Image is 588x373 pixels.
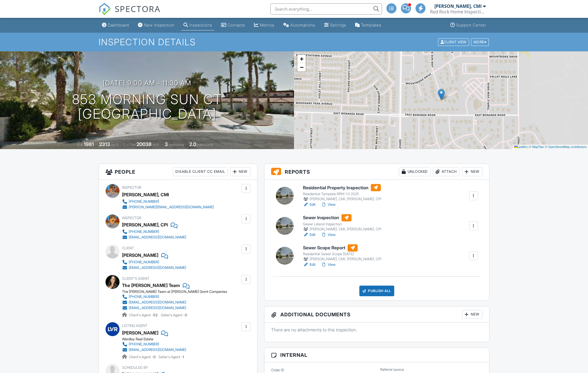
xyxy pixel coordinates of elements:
[129,199,159,204] div: [PHONE_NUMBER]
[129,295,159,299] div: [PHONE_NUMBER]
[189,23,212,27] div: Inspections
[359,286,394,296] div: Publish All
[122,185,141,190] span: Inspector
[122,246,134,250] span: Client
[303,244,381,252] h6: Sewer Scope Report
[456,23,486,27] div: Support Center
[321,232,336,238] a: View
[303,232,315,238] a: Edit
[122,190,169,199] div: [PERSON_NAME], CMI
[181,20,214,30] a: Inspections
[321,262,336,267] a: View
[527,145,528,149] span: |
[129,342,159,346] div: [PHONE_NUMBER]
[303,222,381,226] div: Sewer Lateral Inspection
[111,143,119,147] span: sq. ft.
[228,23,245,27] div: Contacts
[380,367,404,372] label: Referral source
[303,252,381,256] div: Residential Sewer Scope [DATE]
[270,3,382,15] input: Search everything...
[230,167,250,176] div: New
[399,167,431,176] div: Unlocked
[264,307,489,322] h3: Additional Documents
[129,355,156,359] span: Client's Agent -
[197,143,213,147] span: bathrooms
[303,184,381,202] a: Residential Property Inspection Residential Template RRHI 1.0 2025 [PERSON_NAME], CMI, [PERSON_NA...
[303,214,381,232] a: Sewer Inspection Sewer Lateral Inspection [PERSON_NAME], CMI, [PERSON_NAME], CPI
[361,23,381,27] div: Templates
[219,20,247,30] a: Contacts
[122,216,141,220] span: Inspector
[165,141,168,147] div: 3
[152,143,159,147] span: sq.ft.
[129,235,186,240] div: [EMAIL_ADDRESS][DOMAIN_NAME]
[122,235,186,240] a: [EMAIL_ADDRESS][DOMAIN_NAME]
[434,3,482,9] div: [PERSON_NAME], CMI
[297,63,306,71] a: Zoom out
[514,145,527,149] a: Leaflet
[122,300,223,305] a: [EMAIL_ADDRESS][DOMAIN_NAME]
[264,164,489,180] h3: Reports
[462,310,482,319] div: New
[303,202,315,207] a: Edit
[297,55,306,63] a: Zoom in
[103,79,191,87] h3: [DATE] 9:00 am - 11:30 am
[124,143,136,147] span: Lot Size
[99,8,161,19] a: SPECTORA
[122,259,186,265] a: [PHONE_NUMBER]
[271,367,284,372] label: Order ID
[99,164,257,180] h3: People
[353,20,384,30] a: Templates
[129,205,214,209] div: [PERSON_NAME][EMAIL_ADDRESS][DOMAIN_NAME]
[122,305,223,311] a: [EMAIL_ADDRESS][DOMAIN_NAME]
[122,329,158,337] a: [PERSON_NAME]
[271,327,482,333] p: There are no attachments to this inspection.
[129,313,159,317] span: Client's Agent -
[153,313,158,317] strong: 52
[448,20,488,30] a: Support Center
[153,355,156,359] strong: 0
[84,141,94,147] div: 1981
[303,196,381,202] div: [PERSON_NAME], CMI, [PERSON_NAME], CPI
[108,23,129,27] div: Dashboard
[529,145,544,149] a: © MapTiler
[462,167,482,176] div: New
[99,37,489,47] h1: Inspection Details
[300,55,303,62] span: +
[264,348,489,362] h3: Internal
[330,23,346,27] div: Settings
[183,355,184,359] strong: 1
[159,355,184,359] span: Seller's Agent -
[99,3,111,15] img: The Best Home Inspection Software - Spectora
[122,281,180,290] div: The [PERSON_NAME] Team
[122,276,149,281] span: Client's Agent
[122,324,147,328] span: Listing Agent
[129,300,186,305] div: [EMAIL_ADDRESS][DOMAIN_NAME]
[122,204,214,210] a: [PERSON_NAME][EMAIL_ADDRESS][DOMAIN_NAME]
[129,348,186,352] div: [EMAIL_ADDRESS][DOMAIN_NAME]
[122,221,168,229] div: [PERSON_NAME], CPI
[322,20,348,30] a: Settings
[303,262,315,267] a: Edit
[122,290,227,294] div: The [PERSON_NAME] Team at [PERSON_NAME] Gornt Companies
[185,313,187,317] strong: 0
[303,192,381,196] div: Residential Template RRHI 1.0 2025
[129,266,186,270] div: [EMAIL_ADDRESS][DOMAIN_NAME]
[136,20,177,30] a: New Inspection
[100,20,131,30] a: Dashboard
[433,167,460,176] div: Attach
[438,40,470,44] a: Client View
[438,38,469,46] div: Client View
[300,64,303,71] span: −
[161,313,187,317] span: Seller's Agent -
[303,184,381,191] h6: Residential Property Inspection
[122,199,214,204] a: [PHONE_NUMBER]
[303,256,381,262] div: [PERSON_NAME], CMI, [PERSON_NAME], CPI
[252,20,277,30] a: Metrics
[99,141,110,147] div: 2313
[321,202,336,207] a: View
[430,9,486,15] div: Red Rock Home Inspections LLC
[72,92,222,122] h1: 853 Morning Sun Ct [GEOGRAPHIC_DATA]
[122,251,158,259] div: [PERSON_NAME]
